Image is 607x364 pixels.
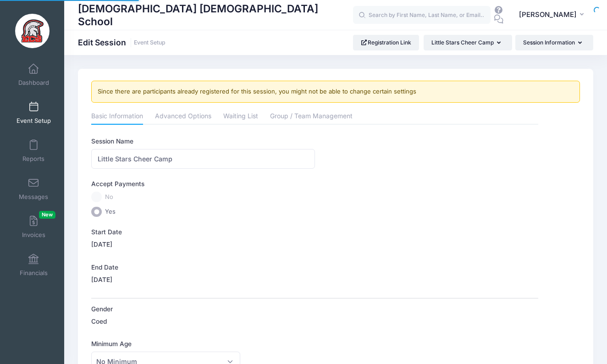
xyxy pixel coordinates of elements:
[91,227,315,237] label: Start Date
[15,14,50,48] img: Evangelical Christian School
[91,275,112,284] label: [DATE]
[78,38,166,47] h1: Edit Session
[223,109,258,125] a: Waiting List
[12,173,55,205] a: Messages
[431,39,494,46] span: Little Stars Cheer Camp
[353,6,491,24] input: Search by First Name, Last Name, or Email...
[12,135,55,167] a: Reports
[513,5,593,26] button: [PERSON_NAME]
[91,240,112,249] label: [DATE]
[91,317,107,326] label: Coed
[270,109,353,125] a: Group / Team Management
[91,81,580,103] div: Since there are participants already registered for this session, you might not be able to change...
[20,269,48,277] span: Financials
[155,109,211,125] a: Advanced Options
[91,109,143,125] a: Basic Information
[519,10,577,20] span: [PERSON_NAME]
[91,339,315,348] label: Minimum Age
[105,207,116,216] span: Yes
[78,1,353,29] h1: [DEMOGRAPHIC_DATA] [DEMOGRAPHIC_DATA] School
[12,59,55,91] a: Dashboard
[91,263,315,272] label: End Date
[22,155,44,163] span: Reports
[134,39,166,46] a: Event Setup
[19,193,48,201] span: Messages
[91,137,315,146] label: Session Name
[91,149,315,169] input: Session Name
[12,97,55,129] a: Event Setup
[12,211,55,243] a: InvoicesNew
[39,211,55,219] span: New
[22,231,45,239] span: Invoices
[515,35,593,50] button: Session Information
[353,35,419,50] a: Registration Link
[17,117,51,125] span: Event Setup
[12,249,55,281] a: Financials
[91,179,144,188] label: Accept Payments
[91,304,315,314] label: Gender
[91,207,102,217] input: Yes
[424,35,512,50] button: Little Stars Cheer Camp
[105,193,113,202] span: No
[18,79,49,87] span: Dashboard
